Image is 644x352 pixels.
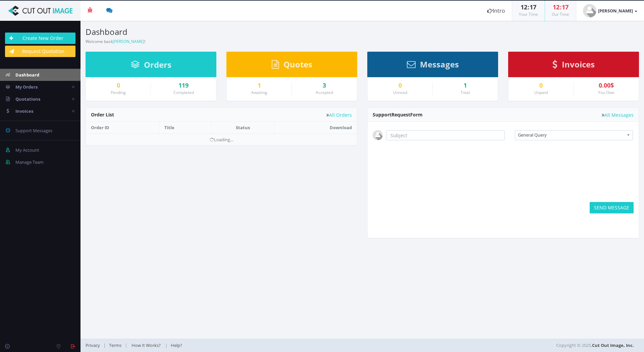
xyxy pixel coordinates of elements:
[5,6,75,16] img: Cut Out Image
[559,3,562,11] span: :
[15,84,38,90] span: My Orders
[420,59,459,70] span: Messages
[553,3,559,11] span: 12
[527,3,530,11] span: :
[15,147,39,153] span: My Account
[391,111,410,118] span: Request
[326,112,352,117] a: All Orders
[212,122,274,134] th: Status
[590,202,634,213] button: SEND MESSAGE
[481,1,512,21] a: Intro
[91,111,114,118] span: Order List
[15,72,39,78] span: Dashboard
[562,3,569,11] span: 17
[602,112,634,117] a: All Messages
[156,82,211,89] a: 119
[144,59,171,70] span: Orders
[521,3,527,11] span: 12
[167,342,185,348] a: Help?
[373,130,383,140] img: user_default.jpg
[232,82,286,89] a: 1
[251,90,267,95] small: Awaiting
[86,39,145,44] small: Welcome back !
[86,28,357,36] h3: Dashboard
[272,63,312,69] a: Quotes
[5,33,75,44] a: Create New Order
[534,90,548,95] small: Unpaid
[5,46,75,57] a: Request Quotation
[438,82,493,89] div: 1
[15,108,33,114] span: Invoices
[552,11,569,17] small: Our Time
[131,63,171,69] a: Orders
[519,11,538,17] small: Your Time
[173,90,194,95] small: Completed
[583,4,596,17] img: user_default.jpg
[159,122,212,134] th: Title
[111,90,126,95] small: Pending
[386,130,505,140] input: Subject
[131,342,161,348] span: How It Works?
[283,59,312,70] span: Quotes
[373,111,423,118] span: Support Form
[579,82,634,89] div: 0.00$
[106,342,125,348] a: Terms
[407,63,459,69] a: Messages
[518,131,624,139] span: General Query
[86,122,159,134] th: Order ID
[598,90,614,95] small: You Owe
[373,82,427,89] a: 0
[316,90,333,95] small: Accepted
[393,90,407,95] small: Unread
[113,39,144,44] a: [PERSON_NAME]
[127,342,165,348] a: How It Works?
[514,82,568,89] a: 0
[86,134,357,145] td: Loading...
[552,63,595,69] a: Invoices
[15,96,40,102] span: Quotations
[86,342,103,348] a: Privacy
[461,90,470,95] small: Total
[297,82,352,89] a: 3
[576,1,644,21] a: [PERSON_NAME]
[530,3,536,11] span: 17
[91,82,146,89] a: 0
[86,339,454,352] div: | | |
[15,159,44,165] span: Manage Team
[556,342,634,349] span: Copyright © 2025,
[15,128,52,134] span: Support Messages
[562,59,595,70] span: Invoices
[598,8,633,14] strong: [PERSON_NAME]
[274,122,357,134] th: Download
[592,342,634,348] a: Cut Out Image, Inc.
